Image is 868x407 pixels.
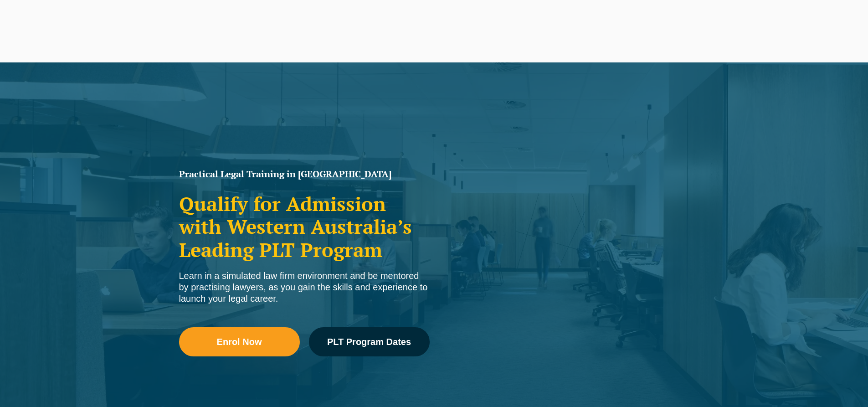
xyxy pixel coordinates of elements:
[179,327,300,356] a: Enrol Now
[179,270,430,304] div: Learn in a simulated law firm environment and be mentored by practising lawyers, as you gain the ...
[327,337,411,346] span: PLT Program Dates
[179,170,430,179] h1: Practical Legal Training in [GEOGRAPHIC_DATA]
[179,192,430,261] h2: Qualify for Admission with Western Australia’s Leading PLT Program
[309,327,430,356] a: PLT Program Dates
[217,337,262,346] span: Enrol Now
